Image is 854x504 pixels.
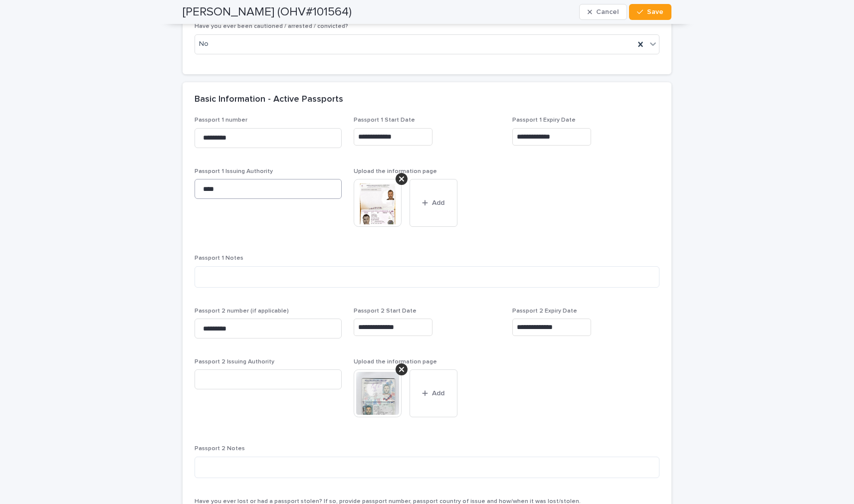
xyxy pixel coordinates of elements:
[354,308,417,314] span: Passport 2 Start Date
[596,8,619,15] span: Cancel
[195,308,289,314] span: Passport 2 number (if applicable)
[579,4,627,20] button: Cancel
[512,117,576,123] span: Passport 1 Expiry Date
[195,94,343,105] h2: Basic Information - Active Passports
[410,179,457,227] button: Add
[199,39,209,49] span: No
[354,359,437,365] span: Upload the information page
[629,4,671,20] button: Save
[195,255,243,261] span: Passport 1 Notes
[410,369,457,417] button: Add
[432,199,444,206] span: Add
[195,117,247,123] span: Passport 1 number
[195,359,274,365] span: Passport 2 Issuing Authority
[512,308,577,314] span: Passport 2 Expiry Date
[432,390,444,397] span: Add
[195,446,245,452] span: Passport 2 Notes
[195,168,273,174] span: Passport 1 Issuing Authority
[195,23,348,29] span: Have you ever been cautioned / arrested / convicted?
[354,168,437,174] span: Upload the information page
[354,117,415,123] span: Passport 1 Start Date
[647,8,663,15] span: Save
[183,5,352,19] h2: [PERSON_NAME] (OHV#101564)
